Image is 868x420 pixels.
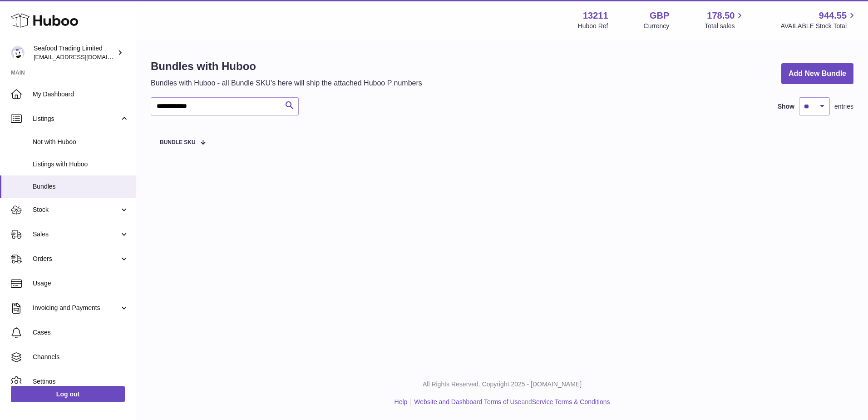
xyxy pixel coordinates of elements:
span: Stock [33,205,119,214]
span: Listings [33,115,119,123]
span: Settings [33,377,129,386]
a: Service Terms & Conditions [532,398,610,405]
span: Not with Huboo [33,138,129,146]
span: 944.55 [819,10,847,22]
p: Bundles with Huboo - all Bundle SKU's here will ship the attached Huboo P numbers [151,78,422,88]
strong: GBP [650,10,669,22]
img: online@rickstein.com [11,46,25,60]
div: Currency [644,22,670,30]
a: Website and Dashboard Terms of Use [414,398,521,405]
span: Total sales [705,22,745,30]
span: 178.50 [707,10,735,22]
a: Add New Bundle [781,63,853,85]
span: Bundles [33,182,129,191]
span: Bundle SKU [160,140,196,145]
a: 944.55 AVAILABLE Stock Total [780,10,857,30]
a: 178.50 Total sales [705,10,745,30]
label: Show [778,102,794,111]
div: Seafood Trading Limited [34,44,115,61]
span: Cases [33,328,129,337]
span: My Dashboard [33,90,129,99]
h1: Bundles with Huboo [151,59,422,74]
strong: 13211 [583,10,608,22]
p: All Rights Reserved. Copyright 2025 - [DOMAIN_NAME] [143,380,861,389]
span: [EMAIL_ADDRESS][DOMAIN_NAME] [34,53,133,60]
span: Invoicing and Payments [33,304,119,312]
span: entries [834,102,853,111]
span: Sales [33,230,119,239]
a: Log out [11,386,125,402]
div: Huboo Ref [578,22,608,30]
span: Listings with Huboo [33,160,129,169]
a: Help [395,398,408,405]
span: Orders [33,255,119,263]
span: AVAILABLE Stock Total [780,22,857,30]
span: Usage [33,279,129,288]
span: Channels [33,353,129,361]
li: and [411,398,610,406]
